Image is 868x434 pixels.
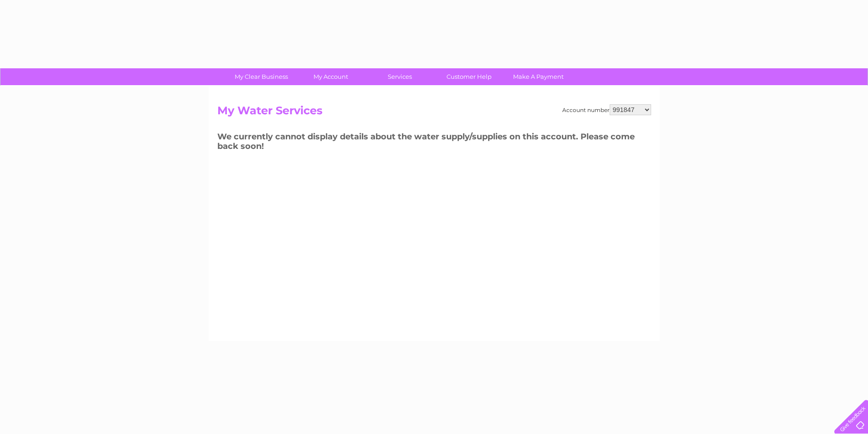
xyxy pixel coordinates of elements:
a: Services [362,68,437,85]
a: Make A Payment [501,68,576,85]
div: Account number [562,104,651,115]
a: My Clear Business [224,68,299,85]
h3: We currently cannot display details about the water supply/supplies on this account. Please come ... [217,130,651,155]
h2: My Water Services [217,104,651,122]
a: Customer Help [431,68,507,85]
a: My Account [293,68,368,85]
